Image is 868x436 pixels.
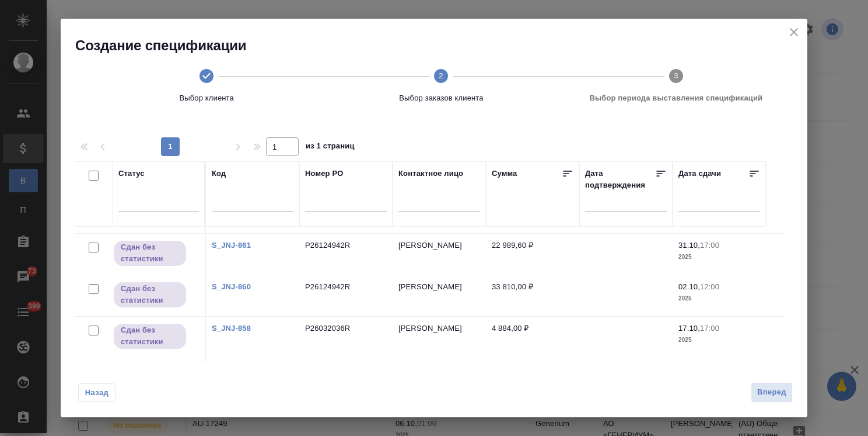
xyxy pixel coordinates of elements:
[674,71,678,80] text: 3
[393,234,486,275] td: [PERSON_NAME]
[393,275,486,316] td: [PERSON_NAME]
[306,139,355,156] span: из 1 страниц
[121,283,179,306] p: Сдан без статистики
[678,168,721,183] div: Дата сдачи
[751,382,793,403] button: Вперед
[212,282,251,291] a: S_JNJ-860
[94,92,319,104] span: Выбор клиента
[85,387,109,399] span: Назад
[439,71,443,80] text: 2
[785,23,803,41] button: close
[212,168,226,179] div: Код
[492,168,517,183] div: Сумма
[678,251,760,263] p: 2025
[678,334,760,346] p: 2025
[75,36,807,55] h2: Создание спецификации
[299,275,393,316] td: P26124942R
[678,324,700,333] p: 17.10,
[121,324,179,348] p: Сдан без статистики
[299,317,393,358] td: P26032036R
[757,386,786,399] span: Вперед
[563,92,789,104] span: Выбор периода выставления спецификаций
[393,317,486,358] td: [PERSON_NAME]
[678,241,700,250] p: 31.10,
[486,234,579,275] td: 22 989,60 ₽
[585,168,655,191] div: Дата подтверждения
[393,358,486,399] td: [PERSON_NAME] Елена
[398,168,463,179] div: Контактное лицо
[118,168,145,179] div: Статус
[678,293,760,304] p: 2025
[212,241,251,250] a: S_JNJ-861
[305,168,343,179] div: Номер PO
[78,383,116,402] button: Назад
[700,324,719,333] p: 17:00
[678,282,700,291] p: 02.10,
[700,241,719,250] p: 17:00
[299,358,393,399] td: P26095310R
[486,275,579,316] td: 33 810,00 ₽
[486,317,579,358] td: 4 884,00 ₽
[700,282,719,291] p: 12:00
[121,241,179,265] p: Сдан без статистики
[212,324,251,333] a: S_JNJ-858
[328,92,554,104] span: Выбор заказов клиента
[486,358,579,399] td: 25 884,00 ₽
[299,234,393,275] td: P26124942R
